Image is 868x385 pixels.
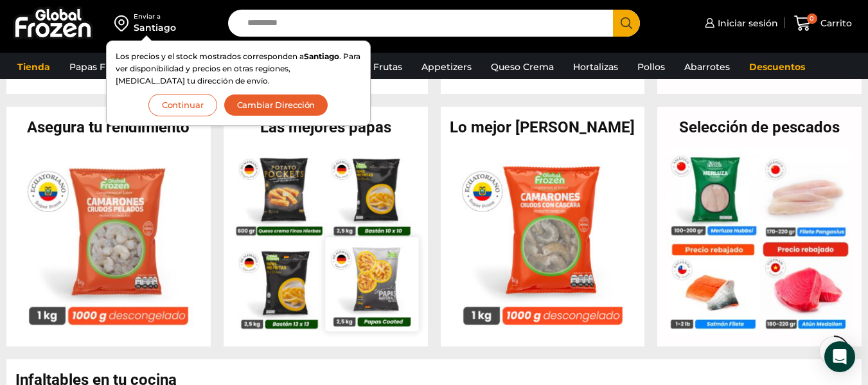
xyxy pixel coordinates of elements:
[6,120,211,135] h2: Asegura tu rendimiento
[224,120,428,135] h2: Las mejores papas
[702,10,778,36] a: Iniciar sesión
[116,50,361,87] p: Los precios y el stock mostrados corresponden a . Para ver disponibilidad y precios en otras regi...
[791,8,855,39] a: 0 Carrito
[134,12,176,21] div: Enviar a
[714,17,778,30] span: Iniciar sesión
[441,120,645,135] h2: Lo mejor [PERSON_NAME]
[678,55,736,79] a: Abarrotes
[743,55,811,79] a: Descuentos
[415,55,478,79] a: Appetizers
[631,55,671,79] a: Pollos
[134,21,176,34] div: Santiago
[807,13,817,24] span: 0
[11,55,57,79] a: Tienda
[613,10,640,37] button: Search button
[824,341,855,372] div: Open Intercom Messenger
[114,12,134,34] img: address-field-icon.svg
[817,17,852,30] span: Carrito
[63,55,132,79] a: Papas Fritas
[567,55,624,79] a: Hortalizas
[224,94,329,116] button: Cambiar Dirección
[148,94,217,116] button: Continuar
[304,51,339,61] strong: Santiago
[484,55,560,79] a: Queso Crema
[657,120,862,135] h2: Selección de pescados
